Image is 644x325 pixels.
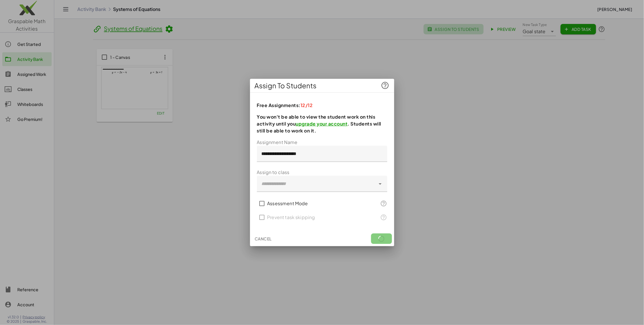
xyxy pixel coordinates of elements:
label: Assign to class [257,169,290,176]
span: Assign To Students [255,81,317,90]
label: Assessment Mode [267,197,308,210]
p: You won't be able to view the student work on this activity until you . Students will still be ab... [257,113,387,134]
label: Assignment Name [257,139,298,146]
button: Cancel [252,234,274,244]
span: 12/12 [301,102,313,108]
span: Cancel [255,236,272,241]
a: upgrade your account [296,121,348,127]
p: Free Assignments: [257,102,387,109]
